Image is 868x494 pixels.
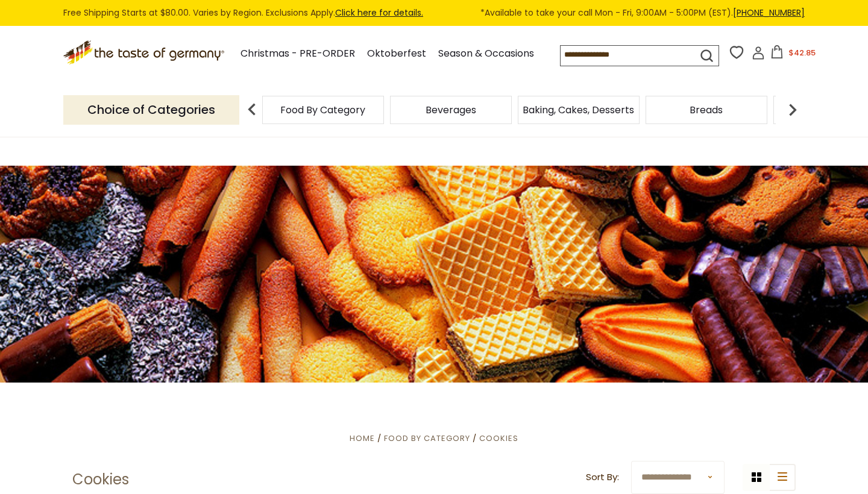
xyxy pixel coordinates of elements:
[480,6,805,20] span: *Available to take your call Mon - Fri, 9:00AM - 5:00PM (EST).
[241,46,355,62] a: Christmas - PRE-ORDER
[788,47,816,58] span: $42.85
[384,433,470,444] a: Food By Category
[335,7,423,19] a: Click here for details.
[240,98,264,122] img: previous arrow
[280,105,365,114] a: Food By Category
[63,95,239,125] p: Choice of Categories
[733,7,805,19] a: [PHONE_NUMBER]
[586,470,619,485] label: Sort By:
[767,45,819,63] button: $42.85
[781,98,805,122] img: next arrow
[72,471,129,489] h1: Cookies
[367,46,426,62] a: Oktoberfest
[438,46,534,62] a: Season & Occasions
[426,105,476,114] a: Beverages
[350,433,375,444] a: Home
[63,6,805,20] div: Free Shipping Starts at $80.00. Varies by Region. Exclusions Apply.
[523,105,634,114] a: Baking, Cakes, Desserts
[690,105,723,114] a: Breads
[479,433,518,444] a: Cookies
